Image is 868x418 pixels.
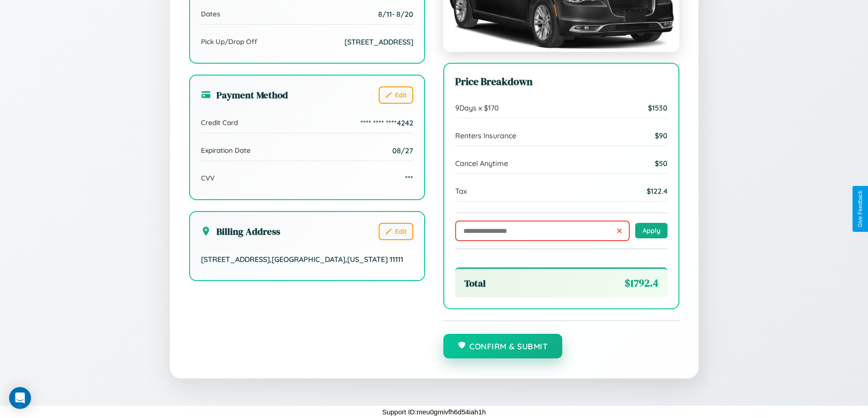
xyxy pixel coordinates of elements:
[379,86,413,104] button: Edit
[647,186,668,196] span: $ 122.4
[455,159,508,168] span: Cancel Anytime
[455,131,516,140] span: Renters Insurance
[201,88,288,101] h3: Payment Method
[455,186,467,196] span: Tax
[201,174,215,182] span: CVV
[379,223,413,240] button: Edit
[344,37,413,46] span: [STREET_ADDRESS]
[464,277,486,290] span: Total
[201,118,238,127] span: Credit Card
[201,146,251,155] span: Expiration Date
[392,146,413,155] span: 08/27
[455,103,499,112] span: 9 Days x $ 170
[443,334,563,358] button: Confirm & Submit
[382,406,486,418] p: Support ID: meu0gmivfh6d54iah1h
[655,131,668,140] span: $ 90
[648,103,668,112] span: $ 1530
[655,159,668,168] span: $ 50
[201,255,403,264] span: [STREET_ADDRESS] , [GEOGRAPHIC_DATA] , [US_STATE] 11111
[455,75,668,89] h3: Price Breakdown
[625,276,658,290] span: $ 1792.4
[635,223,668,238] button: Apply
[9,387,31,409] div: Open Intercom Messenger
[201,225,280,238] h3: Billing Address
[201,37,257,46] span: Pick Up/Drop Off
[201,10,220,18] span: Dates
[378,10,413,19] span: 8 / 11 - 8 / 20
[857,191,863,227] div: Give Feedback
